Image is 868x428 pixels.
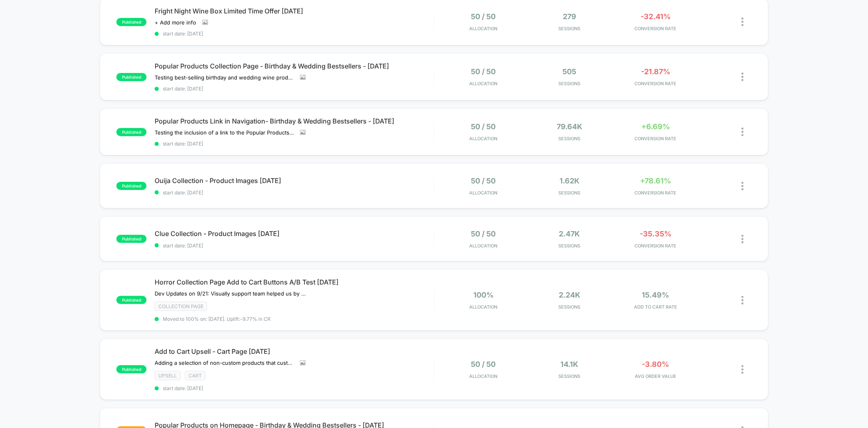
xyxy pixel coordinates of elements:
span: + Add more info [155,19,196,26]
img: close [741,296,743,304]
span: Cart [185,371,206,380]
span: published [116,73,146,81]
span: -35.35% [640,229,671,238]
span: 50 / 50 [471,176,496,185]
span: CONVERSION RATE [614,243,697,249]
span: Allocation [470,373,498,379]
span: Ouija Collection - Product Images [DATE] [155,176,433,185]
span: CONVERSION RATE [614,190,697,196]
span: Allocation [470,243,498,249]
span: 2.47k [559,229,580,238]
span: start date: [DATE] [155,385,433,391]
span: published [116,128,146,136]
span: -21.87% [641,67,670,76]
span: published [116,18,146,26]
span: +78.61% [640,176,671,185]
span: Horror Collection Page Add to Cart Buttons A/B Test [DATE] [155,278,433,286]
span: AVG ORDER VALUE [614,373,697,379]
span: Sessions [529,190,611,196]
span: 505 [563,67,577,76]
span: Allocation [470,26,498,31]
span: 50 / 50 [471,122,496,131]
span: 100% [473,291,494,299]
img: close [741,18,743,26]
span: Clue Collection - Product Images [DATE] [155,229,433,238]
span: Allocation [470,304,498,310]
img: close [741,182,743,190]
img: close [741,128,743,136]
span: Dev Updates on 9/21: Visually support team helped us by allowing the Add to Cart button be clicka... [155,290,306,297]
span: start date: [DATE] [155,190,433,196]
span: start date: [DATE] [155,243,433,249]
span: Sessions [529,243,611,249]
span: Testing best-selling birthday and wedding wine products on the Popular Products collection page. [155,74,294,81]
img: close [741,235,743,243]
span: 50 / 50 [471,67,496,76]
span: published [116,296,146,304]
span: Allocation [470,190,498,196]
span: start date: [DATE] [155,31,433,37]
span: CONVERSION RATE [614,81,697,86]
span: Sessions [529,26,611,31]
img: close [741,73,743,81]
span: Popular Products Collection Page - Birthday & Wedding Bestsellers - [DATE] [155,62,433,70]
span: Collection Page [155,302,207,311]
span: start date: [DATE] [155,86,433,92]
span: Fright Night Wine Box Limited Time Offer [DATE] [155,7,433,15]
span: Sessions [529,81,611,86]
span: Testing the inclusion of a link to the Popular Products collection page with CTA text: "Shop Our ... [155,129,294,136]
span: Sessions [529,136,611,141]
span: start date: [DATE] [155,141,433,147]
span: Popular Products Link in Navigation- Birthday & Wedding Bestsellers - [DATE] [155,117,433,125]
span: -32.41% [641,12,671,21]
span: Add to Cart Upsell - Cart Page [DATE] [155,347,433,355]
span: ADD TO CART RATE [614,304,697,310]
span: 50 / 50 [471,12,496,21]
span: 50 / 50 [471,229,496,238]
span: 14.1k [561,360,579,368]
span: Upsell [155,371,181,380]
span: Sessions [529,373,611,379]
span: -3.80% [642,360,669,368]
span: Allocation [470,136,498,141]
img: close [741,365,743,374]
span: Adding a selection of non-custom products that customers can add to their cart while on the Cart ... [155,360,294,366]
span: Sessions [529,304,611,310]
span: 279 [563,12,576,21]
span: 50 / 50 [471,360,496,368]
span: CONVERSION RATE [614,26,697,31]
span: Allocation [470,81,498,86]
span: Moved to 100% on: [DATE] . Uplift: -9.77% in CR [163,316,271,322]
span: 2.24k [559,291,580,299]
span: published [116,365,146,373]
span: 15.49% [642,291,669,299]
span: +6.69% [641,122,670,131]
span: CONVERSION RATE [614,136,697,141]
span: 1.62k [560,176,579,185]
span: 79.64k [557,122,582,131]
span: published [116,182,146,190]
span: published [116,235,146,243]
